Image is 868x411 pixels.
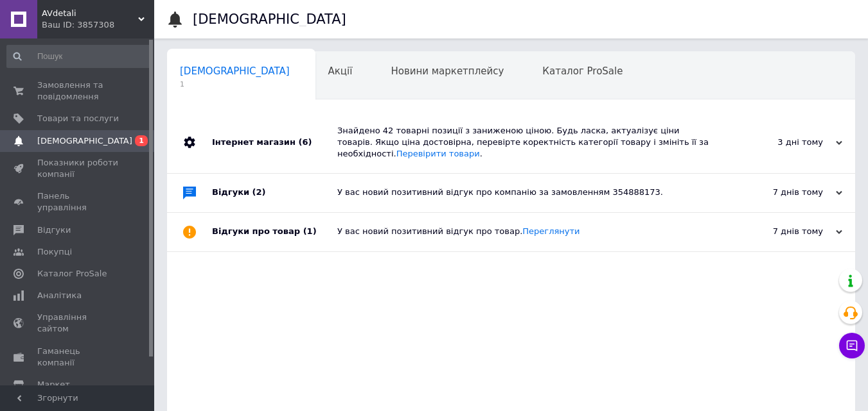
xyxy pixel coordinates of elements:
[337,125,714,160] div: Знайдено 42 товарні позиції з заниженою ціною. Будь ласка, актуалізує ціни товарів. Якщо ціна дос...
[396,149,480,158] a: Перевірити товари
[252,187,266,197] span: (2)
[37,157,119,180] span: Показники роботи компанії
[193,12,346,27] h1: [DEMOGRAPHIC_DATA]
[839,333,865,358] button: Чат з покупцем
[542,65,623,77] span: Каталог ProSale
[522,226,580,236] a: Переглянути
[42,8,138,19] span: AVdetali
[6,45,152,68] input: Пошук
[37,246,72,258] span: Покупці
[37,312,119,335] span: Управління сайтом
[328,65,353,77] span: Акції
[37,379,70,390] span: Маркет
[212,112,337,173] div: Інтернет магазин
[37,346,119,369] span: Гаманець компанії
[37,268,107,280] span: Каталог ProSale
[37,224,71,236] span: Відгуки
[37,113,119,124] span: Товари та послуги
[303,226,317,236] span: (1)
[298,137,312,147] span: (6)
[135,135,148,146] span: 1
[180,65,290,77] span: [DEMOGRAPHIC_DATA]
[180,80,290,89] span: 1
[212,213,337,251] div: Відгуки про товар
[212,174,337,212] div: Відгуки
[714,137,842,148] div: 3 дні тому
[37,290,82,301] span: Аналітика
[37,135,132,147] span: [DEMOGRAPHIC_DATA]
[42,19,154,31] div: Ваш ID: 3857308
[37,190,119,214] span: Панель управління
[37,80,119,103] span: Замовлення та повідомлення
[391,65,504,77] span: Новини маркетплейсу
[337,226,714,237] div: У вас новий позитивний відгук про товар.
[714,187,842,198] div: 7 днів тому
[337,187,714,198] div: У вас новий позитивний відгук про компанію за замовленням 354888173.
[714,226,842,237] div: 7 днів тому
